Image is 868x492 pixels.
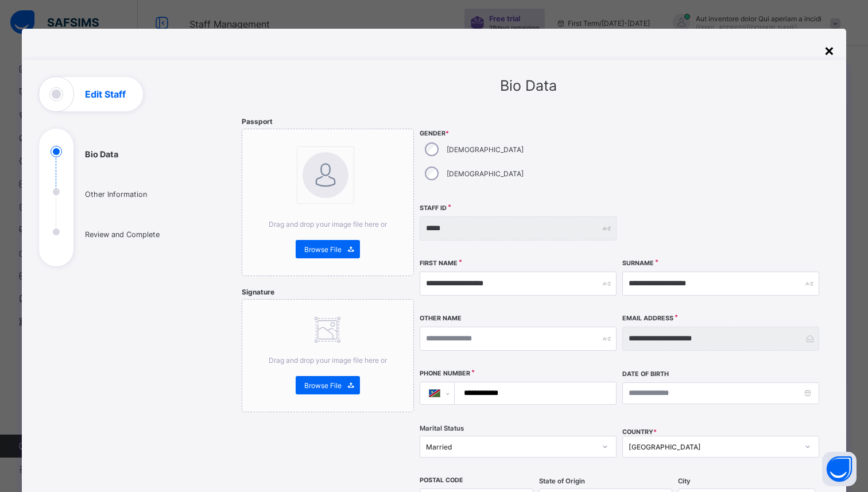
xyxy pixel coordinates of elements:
span: Browse File [304,381,342,390]
h1: Edit Staff [85,90,126,99]
label: [DEMOGRAPHIC_DATA] [447,169,524,178]
span: Passport [242,117,273,126]
label: Email Address [622,315,673,322]
label: Date of Birth [622,370,669,378]
span: COUNTRY [622,428,657,436]
span: Drag and drop your image file here or [269,220,387,228]
span: Signature [242,288,274,296]
span: City [678,477,691,485]
div: Married [426,443,595,451]
span: State of Origin [539,477,585,485]
span: Bio Data [500,77,557,94]
label: Phone Number [420,370,470,377]
label: Surname [622,259,654,267]
label: [DEMOGRAPHIC_DATA] [447,145,524,154]
label: Other Name [420,315,462,322]
span: Drag and drop your image file here or [269,356,387,365]
span: Gender [420,130,617,137]
div: [GEOGRAPHIC_DATA] [629,443,798,451]
button: Open asap [822,452,857,486]
div: Drag and drop your image file here orBrowse File [242,299,414,412]
label: First Name [420,259,458,267]
div: bannerImageDrag and drop your image file here orBrowse File [242,129,414,276]
span: Marital Status [420,424,464,432]
div: × [824,40,835,60]
img: bannerImage [303,152,348,198]
label: Staff ID [420,204,447,212]
label: Postal Code [420,476,463,484]
span: Browse File [304,245,342,254]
